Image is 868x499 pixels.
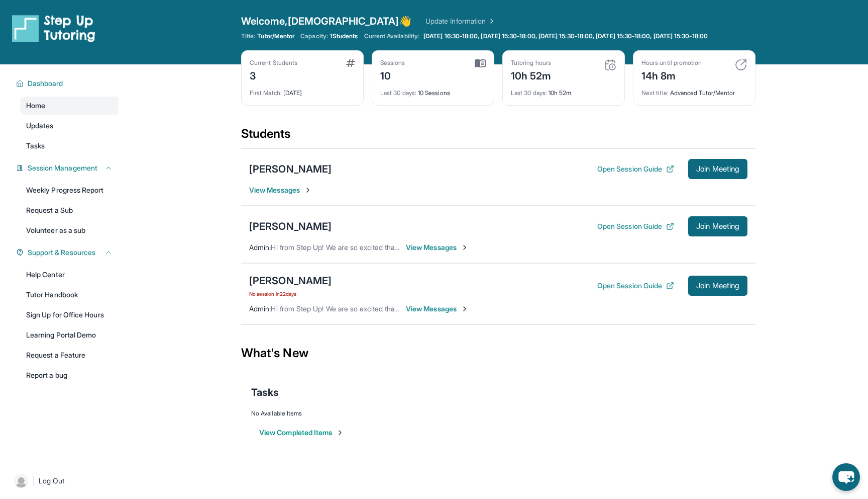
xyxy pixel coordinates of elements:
div: 10h 52m [511,83,616,97]
span: Session Management [28,163,97,173]
span: Tasks [251,385,279,399]
a: Update Information [425,16,496,26]
span: Last 30 days : [380,89,416,97]
div: 10 [380,67,405,83]
a: Learning Portal Demo [20,326,119,344]
button: Join Meeting [688,276,747,296]
span: Updates [26,121,54,131]
span: Capacity: [300,32,328,40]
a: Tutor Handbook [20,286,119,304]
button: Open Session Guide [597,281,674,291]
a: [DATE] 16:30-18:00, [DATE] 15:30-18:00, [DATE] 15:30-18:00, [DATE] 15:30-18:00, [DATE] 15:30-18:00 [421,32,710,40]
button: Support & Resources [24,247,113,258]
span: 1 Students [330,32,358,40]
div: [DATE] [250,83,355,97]
span: Title: [241,32,255,40]
img: logo [12,14,95,42]
div: Current Students [250,59,297,67]
a: Request a Sub [20,201,119,219]
a: Home [20,97,119,115]
div: Students [241,126,755,148]
div: No Available Items [251,409,745,418]
div: What's New [241,331,755,375]
div: [PERSON_NAME] [249,219,332,233]
a: Updates [20,117,119,135]
span: First Match : [250,89,282,97]
div: 14h 8m [641,67,702,83]
button: Open Session Guide [597,221,674,231]
a: |Log Out [10,470,119,492]
div: 3 [250,67,297,83]
button: Open Session Guide [597,164,674,174]
span: Tutor/Mentor [257,32,294,40]
span: Support & Resources [28,247,95,258]
img: card [735,59,747,71]
span: View Messages [406,304,469,314]
img: card [604,59,616,71]
span: Current Availability: [364,32,419,40]
a: Request a Feature [20,346,119,364]
img: Chevron Right [486,16,496,26]
div: Sessions [380,59,405,67]
span: Join Meeting [696,283,739,289]
img: Chevron-Right [461,305,469,313]
button: chat-button [832,463,860,491]
div: 10h 52m [511,67,552,83]
span: Join Meeting [696,223,739,229]
a: Sign Up for Office Hours [20,306,119,324]
span: Welcome, [DEMOGRAPHIC_DATA] 👋 [241,14,411,28]
span: Admin : [249,243,271,252]
button: View Completed Items [259,428,344,438]
span: | [32,475,35,487]
a: Volunteer as a sub [20,221,119,239]
img: user-img [14,474,28,488]
img: card [346,59,355,67]
span: Join Meeting [696,166,739,172]
span: View Messages [249,185,312,195]
img: Chevron-Right [304,186,312,194]
div: 10 Sessions [380,83,486,97]
button: Dashboard [24,78,113,89]
div: Hours until promotion [641,59,702,67]
button: Join Meeting [688,216,747,236]
span: Log Out [39,476,65,486]
div: Tutoring hours [511,59,552,67]
span: Admin : [249,304,271,313]
span: View Messages [406,242,469,253]
button: Join Meeting [688,159,747,179]
span: [DATE] 16:30-18:00, [DATE] 15:30-18:00, [DATE] 15:30-18:00, [DATE] 15:30-18:00, [DATE] 15:30-18:00 [423,32,708,40]
img: Chevron-Right [461,243,469,252]
span: Home [26,101,45,111]
div: Advanced Tutor/Mentor [641,83,747,97]
a: Tasks [20,137,119,155]
span: Tasks [26,141,45,151]
a: Report a bug [20,366,119,384]
a: Help Center [20,266,119,284]
span: No session in 22 days [249,290,332,298]
div: [PERSON_NAME] [249,274,332,288]
span: Last 30 days : [511,89,547,97]
div: [PERSON_NAME] [249,162,332,176]
a: Weekly Progress Report [20,181,119,199]
span: Dashboard [28,78,63,89]
button: Session Management [24,163,113,173]
span: Next title : [641,89,669,97]
img: card [475,59,486,68]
